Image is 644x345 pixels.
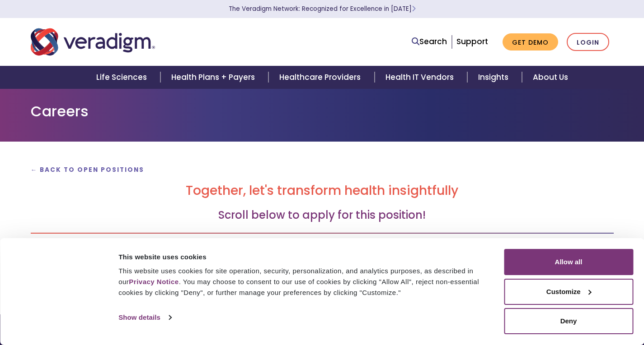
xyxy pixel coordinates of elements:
h3: Scroll below to apply for this position! [31,209,614,222]
a: Life Sciences [85,66,160,89]
a: Privacy Notice [129,278,179,285]
button: Customize [504,279,633,305]
button: Deny [504,308,633,334]
button: Allow all [504,249,633,275]
a: Login [567,33,609,51]
a: Insights [467,66,522,89]
div: This website uses cookies for site operation, security, personalization, and analytics purposes, ... [118,266,494,298]
img: Veradigm logo [31,27,155,57]
a: Search [412,36,447,48]
a: About Us [522,66,579,89]
a: Health Plans + Payers [160,66,268,89]
a: Support [456,36,488,47]
a: ← Back to Open Positions [31,166,145,174]
div: This website uses cookies [118,252,494,262]
a: Health IT Vendors [375,66,467,89]
span: Learn More [412,5,416,13]
h1: Careers [31,103,614,120]
a: Get Demo [503,33,558,51]
a: The Veradigm Network: Recognized for Excellence in [DATE]Learn More [229,5,416,13]
h2: Together, let's transform health insightfully [31,183,614,198]
a: Healthcare Providers [268,66,374,89]
a: Show details [118,311,171,324]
